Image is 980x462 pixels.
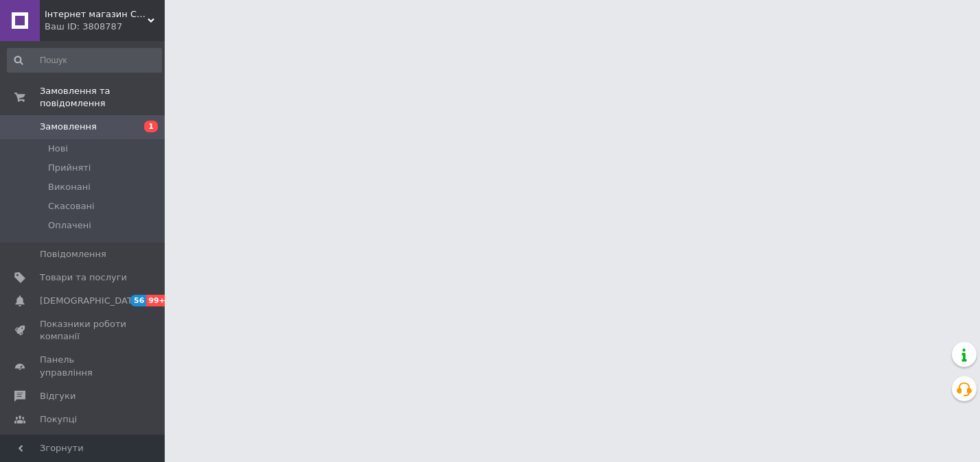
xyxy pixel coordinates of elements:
span: Товари та послуги [40,271,127,284]
span: Замовлення [40,121,97,133]
span: 56 [130,295,146,306]
span: Панель управління [40,354,127,378]
div: Ваш ID: 3808787 [45,21,165,33]
span: Нові [48,143,68,155]
span: Виконані [48,181,91,193]
span: Замовлення та повідомлення [40,85,165,110]
span: 99+ [146,295,169,306]
span: Скасовані [48,200,95,212]
span: Інтернет магазин Струмент [45,8,148,21]
span: Показники роботи компанії [40,318,127,343]
span: Повідомлення [40,248,106,260]
span: Оплачені [48,219,91,232]
span: [DEMOGRAPHIC_DATA] [40,295,141,307]
input: Пошук [7,48,162,73]
span: Покупці [40,413,77,426]
span: 1 [144,121,158,132]
span: Відгуки [40,390,75,402]
span: Прийняті [48,162,91,174]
